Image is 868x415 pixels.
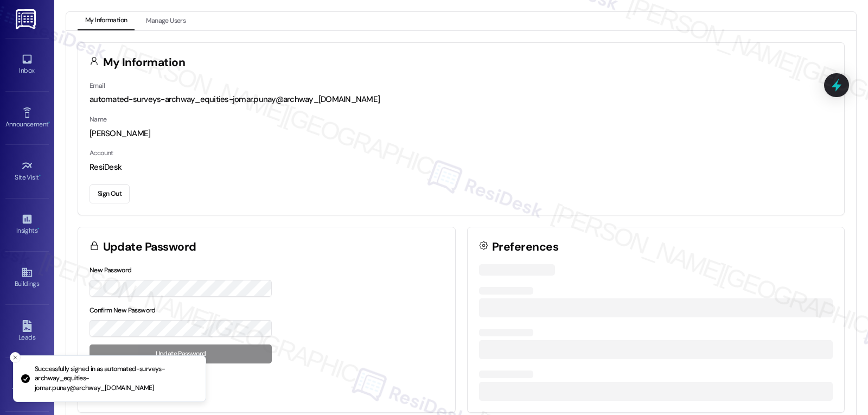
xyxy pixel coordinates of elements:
[5,210,49,239] a: Insights •
[90,162,833,173] div: ResiDesk
[5,50,49,79] a: Inbox
[78,12,135,30] button: My Information
[90,266,132,274] label: New Password
[90,184,130,203] button: Sign Out
[90,306,156,315] label: Confirm New Password
[90,94,833,105] div: automated-surveys-archway_equities-jomar.punay@archway_[DOMAIN_NAME]
[90,149,113,157] label: Account
[5,370,49,399] a: Templates •
[10,352,21,363] button: Close toast
[5,317,49,346] a: Leads
[37,225,39,233] span: •
[103,57,186,68] h3: My Information
[5,263,49,292] a: Buildings
[16,9,38,29] img: ResiDesk Logo
[35,365,197,393] p: Successfully signed in as automated-surveys-archway_equities-jomar.punay@archway_[DOMAIN_NAME]
[103,241,196,253] h3: Update Password
[492,241,558,253] h3: Preferences
[90,128,833,139] div: [PERSON_NAME]
[90,115,107,124] label: Name
[5,157,49,186] a: Site Visit •
[48,119,50,126] span: •
[90,81,105,90] label: Email
[138,12,193,30] button: Manage Users
[39,172,41,180] span: •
